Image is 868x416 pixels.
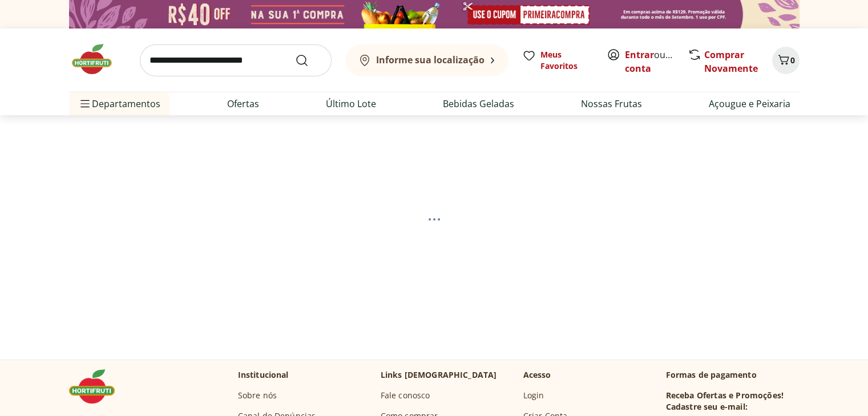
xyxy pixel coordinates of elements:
[772,47,800,74] button: Carrinho
[523,390,544,401] a: Login
[625,48,654,61] a: Entrar
[238,390,277,401] a: Sobre nós
[522,49,593,72] a: Meus Favoritos
[381,369,497,381] p: Links [DEMOGRAPHIC_DATA]
[326,97,376,111] a: Último Lote
[790,55,795,66] span: 0
[581,97,642,111] a: Nossas Frutas
[625,48,688,75] a: Criar conta
[376,54,485,66] b: Informe sua localização
[78,90,92,117] button: Menu
[238,369,289,381] p: Institucional
[295,54,322,67] button: Submit Search
[69,369,126,403] img: Hortifruti
[69,42,126,76] img: Hortifruti
[523,369,551,381] p: Acesso
[381,390,430,401] a: Fale conosco
[666,369,800,381] p: Formas de pagamento
[140,44,332,76] input: search
[625,48,676,75] span: ou
[666,401,748,413] h3: Cadastre seu e-mail:
[709,97,790,111] a: Açougue e Peixaria
[227,97,259,111] a: Ofertas
[704,48,758,75] a: Comprar Novamente
[78,90,160,117] span: Departamentos
[345,44,508,76] button: Informe sua localização
[540,49,593,72] span: Meus Favoritos
[443,97,514,111] a: Bebidas Geladas
[666,390,784,401] h3: Receba Ofertas e Promoções!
